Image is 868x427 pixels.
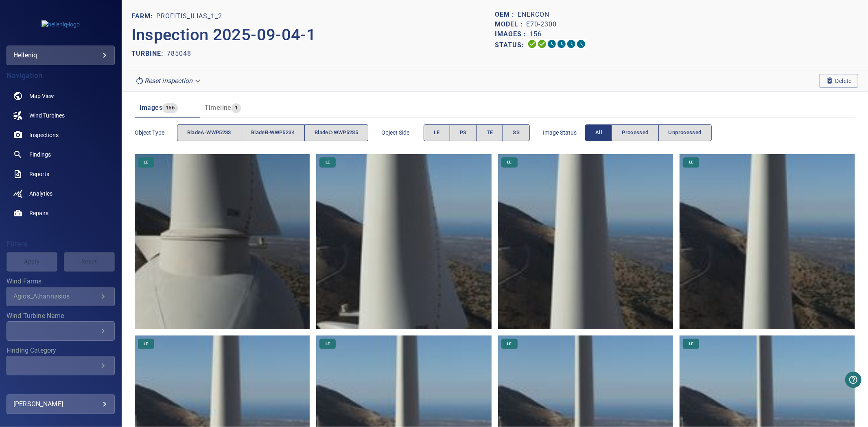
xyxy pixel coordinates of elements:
[7,145,115,164] a: findings noActive
[622,128,648,137] span: Processed
[7,164,115,184] a: reports noActive
[321,341,335,347] span: LE
[495,39,527,51] p: Status:
[177,124,369,141] div: objectType
[7,356,115,375] div: Finding Category
[495,29,529,39] p: Images :
[450,124,477,141] button: PS
[684,159,698,165] span: LE
[7,203,115,223] a: repairs noActive
[13,398,108,411] div: [PERSON_NAME]
[241,124,305,141] button: bladeB-WWP5234
[7,278,115,285] label: Wind Farms
[144,77,192,85] em: Reset inspection
[315,128,358,137] span: bladeC-WWP5235
[424,124,450,141] button: LE
[162,103,178,113] span: 156
[826,76,852,85] span: Delete
[304,124,368,141] button: bladeC-WWP5235
[131,11,156,21] p: FARM:
[543,129,585,137] span: Image Status
[7,240,115,248] h4: Filters
[529,29,542,39] p: 156
[42,20,80,28] img: helleniq-logo
[131,49,167,59] p: TURBINE:
[495,20,526,29] p: Model :
[29,190,52,198] span: Analytics
[29,92,54,100] span: Map View
[131,74,206,88] div: Reset inspection
[576,39,586,49] svg: Classification 0%
[495,10,518,20] p: OEM :
[7,106,115,125] a: windturbines noActive
[502,159,516,165] span: LE
[502,341,516,347] span: LE
[251,128,295,137] span: bladeB-WWP5234
[518,10,549,20] p: Enercon
[7,46,115,65] div: helleniq
[684,341,698,347] span: LE
[434,128,440,137] span: LE
[460,128,467,137] span: PS
[424,124,530,141] div: objectSide
[29,209,48,217] span: Repairs
[177,124,241,141] button: bladeA-WWP5233
[537,39,547,49] svg: Data Formatted 100%
[7,125,115,145] a: inspections noActive
[7,313,115,319] label: Wind Turbine Name
[612,124,658,141] button: Processed
[187,128,231,137] span: bladeA-WWP5233
[232,103,241,113] span: 1
[131,23,495,47] p: Inspection 2025-09-04-1
[513,128,520,137] span: SS
[669,128,702,137] span: Unprocessed
[381,129,424,137] span: Object Side
[547,39,557,49] svg: Selecting 0%
[7,287,115,306] div: Wind Farms
[566,39,576,49] svg: Matching 0%
[658,124,712,141] button: Unprocessed
[29,131,59,139] span: Inspections
[13,292,98,300] div: Agios_Athannasios
[487,128,493,137] span: TE
[7,184,115,203] a: analytics noActive
[321,159,335,165] span: LE
[526,20,557,29] p: E70-2300
[585,124,612,141] button: All
[156,11,222,21] p: Profitis_Ilias_1_2
[7,72,115,80] h4: Navigation
[595,128,602,137] span: All
[477,124,503,141] button: TE
[819,74,858,88] button: Delete
[503,124,530,141] button: SS
[13,49,108,62] div: helleniq
[585,124,712,141] div: imageStatus
[167,49,191,59] p: 785048
[139,159,153,165] span: LE
[527,39,537,49] svg: Uploading 100%
[205,104,232,111] span: Timeline
[557,39,566,49] svg: ML Processing 0%
[29,170,49,178] span: Reports
[139,341,153,347] span: LE
[7,86,115,106] a: map noActive
[29,111,65,120] span: Wind Turbines
[29,150,51,159] span: Findings
[7,347,115,354] label: Finding Category
[140,104,162,111] span: Images
[135,129,177,137] span: Object type
[7,321,115,341] div: Wind Turbine Name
